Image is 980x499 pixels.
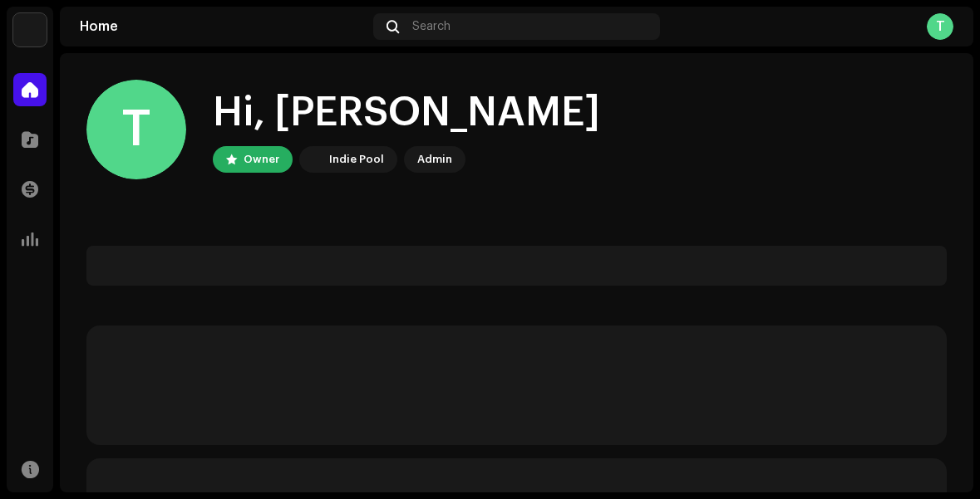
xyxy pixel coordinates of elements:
div: T [927,13,953,40]
div: Indie Pool [329,149,384,169]
div: T [86,80,186,179]
span: Search [412,20,451,33]
img: 190830b2-3b53-4b0d-992c-d3620458de1d [13,13,47,46]
div: Home [80,20,367,33]
div: Admin [417,149,452,169]
img: 190830b2-3b53-4b0d-992c-d3620458de1d [303,149,323,169]
div: Hi, [PERSON_NAME] [213,86,600,139]
div: Owner [244,149,279,169]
